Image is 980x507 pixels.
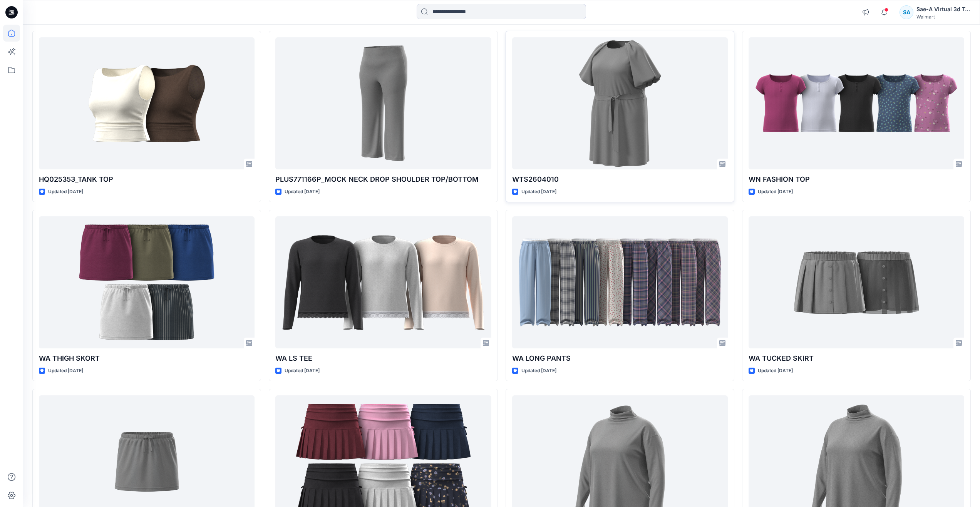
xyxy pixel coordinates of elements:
[916,5,970,14] div: Sae-A Virtual 3d Team
[275,353,491,364] p: WA LS TEE
[275,216,491,348] a: WA LS TEE
[285,367,320,375] p: Updated [DATE]
[275,37,491,169] a: PLUS771166P_MOCK NECK DROP SHOULDER TOP/BOTTOM
[758,188,793,196] p: Updated [DATE]
[512,174,728,185] p: WTS2604010
[48,367,83,375] p: Updated [DATE]
[39,174,255,185] p: HQ025353_TANK TOP
[512,37,728,169] a: WTS2604010
[512,216,728,348] a: WA LONG PANTS
[39,216,255,348] a: WA THIGH SKORT
[749,353,964,364] p: WA TUCKED SKIRT
[749,37,964,169] a: WN FASHION TOP
[285,188,320,196] p: Updated [DATE]
[900,5,913,19] div: SA
[39,37,255,169] a: HQ025353_TANK TOP
[275,174,491,185] p: PLUS771166P_MOCK NECK DROP SHOULDER TOP/BOTTOM
[749,174,964,185] p: WN FASHION TOP
[521,188,556,196] p: Updated [DATE]
[758,367,793,375] p: Updated [DATE]
[749,216,964,348] a: WA TUCKED SKIRT
[48,188,83,196] p: Updated [DATE]
[521,367,556,375] p: Updated [DATE]
[39,353,255,364] p: WA THIGH SKORT
[512,353,728,364] p: WA LONG PANTS
[916,14,970,20] div: Walmart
